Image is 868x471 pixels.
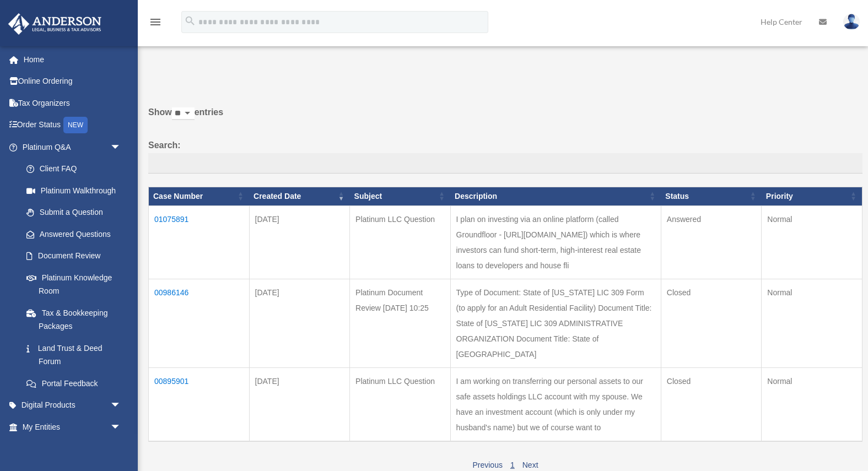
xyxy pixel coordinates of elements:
a: Answered Questions [15,223,127,245]
td: Answered [661,205,762,279]
a: Document Review [15,245,132,267]
th: Status: activate to sort column ascending [661,187,762,206]
td: [DATE] [249,205,350,279]
td: [DATE] [249,279,350,367]
td: 00986146 [149,279,250,367]
th: Priority: activate to sort column ascending [762,187,862,206]
a: Platinum Walkthrough [15,180,132,202]
label: Search: [148,138,862,174]
a: Land Trust & Deed Forum [15,337,132,372]
i: menu [149,15,162,29]
a: Tax & Bookkeeping Packages [15,302,132,337]
td: [DATE] [249,367,350,441]
a: Portal Feedback [15,372,132,394]
td: Closed [661,367,762,441]
td: Normal [762,205,862,279]
a: Tax Organizers [8,92,138,114]
a: Online Ordering [8,71,138,93]
input: Search: [148,153,862,174]
td: 01075891 [149,205,250,279]
td: Type of Document: State of [US_STATE] LIC 309 Form (to apply for an Adult Residential Facility) D... [450,279,661,367]
a: Home [8,48,138,71]
td: Platinum LLC Question [350,205,451,279]
td: Platinum Document Review [DATE] 10:25 [350,279,451,367]
th: Case Number: activate to sort column ascending [149,187,250,206]
td: Platinum LLC Question [350,367,451,441]
a: Platinum Q&Aarrow_drop_down [8,136,132,158]
a: Platinum Knowledge Room [15,267,132,302]
img: User Pic [843,14,860,30]
span: arrow_drop_down [110,416,132,438]
a: Order StatusNEW [8,114,138,137]
th: Description: activate to sort column ascending [450,187,661,206]
th: Subject: activate to sort column ascending [350,187,451,206]
a: Next [522,461,538,469]
span: arrow_drop_down [110,394,132,417]
td: Normal [762,367,862,441]
td: Normal [762,279,862,367]
a: My Entitiesarrow_drop_down [8,416,138,438]
span: arrow_drop_down [110,136,132,159]
td: I plan on investing via an online platform (called Groundfloor - [URL][DOMAIN_NAME]) which is whe... [450,205,661,279]
img: Anderson Advisors Platinum Portal [5,13,105,35]
select: Showentries [172,107,195,120]
i: search [184,15,196,27]
a: Client FAQ [15,158,132,180]
th: Created Date: activate to sort column ascending [249,187,350,206]
a: menu [149,19,162,29]
td: 00895901 [149,367,250,441]
a: Previous [472,461,502,469]
a: Digital Productsarrow_drop_down [8,394,138,416]
td: Closed [661,279,762,367]
div: NEW [63,117,88,133]
a: Submit a Question [15,202,132,224]
a: 1 [510,461,515,469]
label: Show entries [148,105,862,131]
td: I am working on transferring our personal assets to our safe assets holdings LLC account with my ... [450,367,661,441]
